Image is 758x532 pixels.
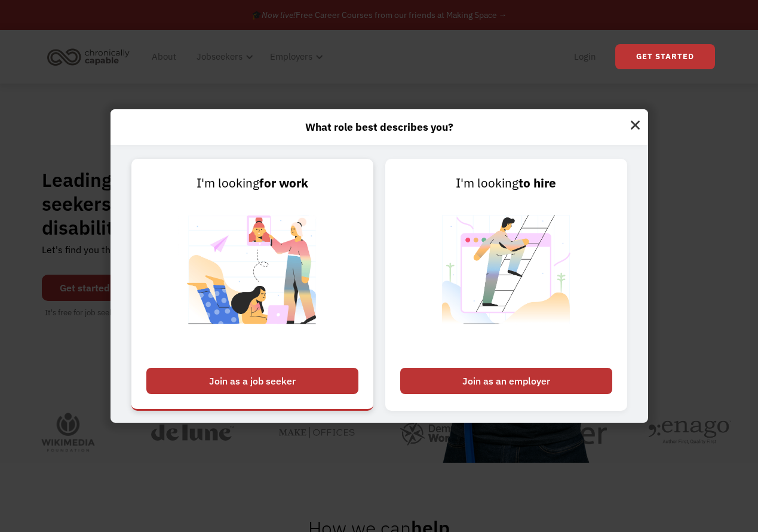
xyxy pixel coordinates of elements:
div: Employers [263,38,327,76]
img: Chronically Capable logo [44,44,133,70]
a: Get Started [615,44,715,69]
a: I'm lookingfor workJoin as a job seeker [131,159,373,411]
div: Jobseekers [189,38,257,76]
div: Jobseekers [197,50,243,64]
strong: for work [259,175,308,191]
a: Login [567,38,603,76]
div: I'm looking [400,174,612,193]
div: Join as a job seeker [146,368,358,394]
a: home [44,44,139,70]
a: I'm lookingto hireJoin as an employer [385,159,627,411]
div: Join as an employer [400,368,612,394]
img: Chronically Capable Personalized Job Matching [178,193,327,362]
strong: to hire [518,175,556,191]
div: Employers [270,50,312,64]
strong: What role best describes you? [305,120,453,134]
div: I'm looking [146,174,358,193]
a: About [145,38,183,76]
